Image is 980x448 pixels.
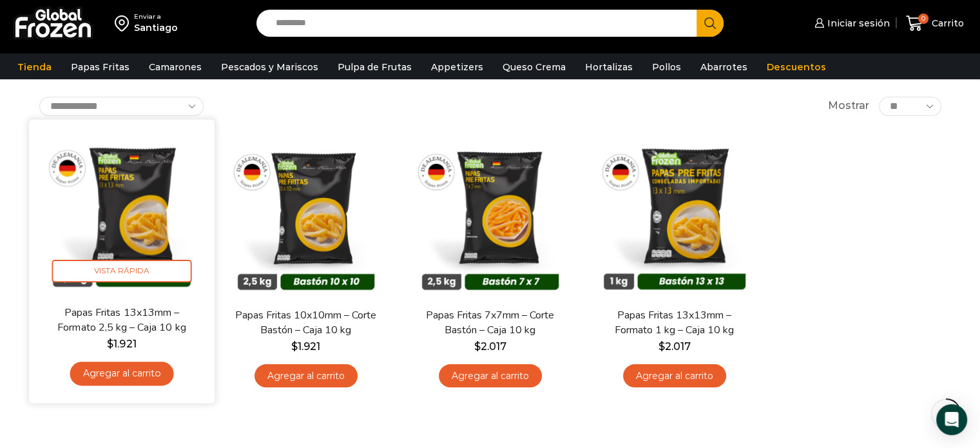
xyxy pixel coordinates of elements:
a: Hortalizas [579,55,639,79]
a: Papas Fritas [64,55,136,79]
bdi: 1.921 [107,337,136,349]
a: Agregar al carrito: “Papas Fritas 7x7mm - Corte Bastón - Caja 10 kg” [439,364,542,388]
div: Enviar a [134,12,178,21]
span: $ [107,337,113,349]
a: Appetizers [425,55,490,79]
bdi: 2.017 [658,340,691,353]
a: Iniciar sesión [811,10,890,36]
span: Iniciar sesión [824,17,890,30]
bdi: 1.921 [291,340,320,353]
div: Santiago [134,21,178,34]
bdi: 2.017 [474,340,506,353]
a: Descuentos [760,55,832,79]
a: Papas Fritas 7x7mm – Corte Bastón – Caja 10 kg [416,308,564,338]
select: Pedido de la tienda [39,97,204,116]
a: Pescados y Mariscos [215,55,325,79]
span: $ [474,340,481,353]
a: Agregar al carrito: “Papas Fritas 13x13mm - Formato 1 kg - Caja 10 kg” [623,364,726,388]
a: 0 Carrito [903,8,967,39]
a: Papas Fritas 10x10mm – Corte Bastón – Caja 10 kg [231,308,380,338]
a: Camarones [142,55,208,79]
span: 0 [918,14,928,24]
span: Vista Rápida [52,260,191,282]
span: Mostrar [828,99,869,113]
a: Queso Crema [496,55,572,79]
a: Tienda [11,55,58,79]
img: address-field-icon.svg [115,12,134,34]
span: $ [658,340,665,353]
button: Search button [697,10,724,37]
a: Pulpa de Frutas [331,55,418,79]
div: Open Intercom Messenger [936,404,967,435]
a: Abarrotes [694,55,754,79]
a: Agregar al carrito: “Papas Fritas 10x10mm - Corte Bastón - Caja 10 kg” [255,364,358,388]
span: Carrito [928,17,964,30]
a: Papas Fritas 13x13mm – Formato 2,5 kg – Caja 10 kg [46,305,196,335]
span: $ [291,340,298,353]
a: Papas Fritas 13x13mm – Formato 1 kg – Caja 10 kg [600,308,748,338]
a: Agregar al carrito: “Papas Fritas 13x13mm - Formato 2,5 kg - Caja 10 kg” [70,362,173,385]
a: Pollos [646,55,687,79]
